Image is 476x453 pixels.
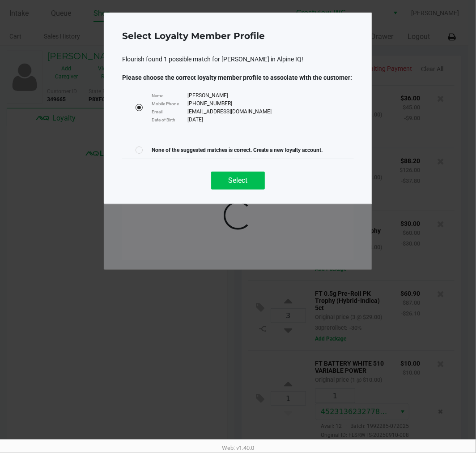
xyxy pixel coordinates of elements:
span: [PERSON_NAME] [187,91,228,99]
span: [EMAIL_ADDRESS][DOMAIN_NAME] [187,108,272,116]
span: [DATE] [187,116,203,124]
span: Mobile Phone [152,100,187,107]
div: Select Loyalty Member Profile [122,29,265,43]
span: None of the suggested matches is correct. Create a new loyalty account. [152,146,323,154]
span: Select [229,176,248,185]
span: Email [152,108,187,115]
span: Name [152,92,187,99]
span: [PHONE_NUMBER] [187,99,232,108]
span: Date of Birth [152,116,187,123]
button: Select [211,172,265,190]
div: Flourish found 1 possible match for [PERSON_NAME] in Alpine IQ! [122,55,354,64]
span: Web: v1.40.0 [222,444,254,451]
div: Please choose the correct loyalty member profile to associate with the customer: [122,73,354,82]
